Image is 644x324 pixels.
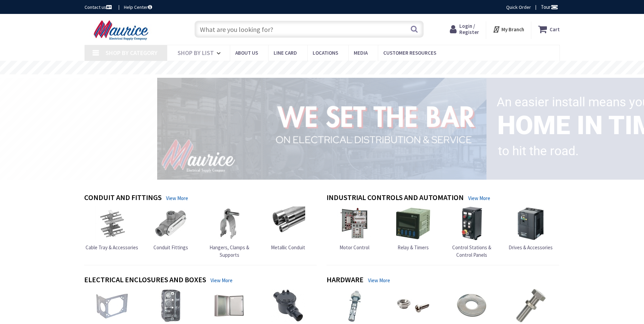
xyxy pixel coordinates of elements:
[327,193,464,203] h4: Industrial Controls and Automation
[86,244,138,251] span: Cable Tray & Accessories
[166,195,188,202] a: View More
[368,277,390,284] a: View More
[84,193,162,203] h4: Conduit and Fittings
[271,206,305,240] img: Metallic Conduit
[396,206,430,251] a: Relay & Timers Relay & Timers
[149,76,489,181] img: 1_1.png
[213,289,246,323] img: Enclosures & Cabinets
[538,23,560,35] a: Cart
[337,289,371,323] img: Anchors
[85,4,113,11] a: Contact us
[260,64,385,72] rs-layer: Free Same Day Pickup at 15 Locations
[154,289,188,323] img: Device Boxes
[210,277,233,284] a: View More
[501,26,524,33] strong: My Branch
[202,206,257,258] a: Hangers, Clamps & Supports Hangers, Clamps & Supports
[468,195,490,202] a: View More
[450,23,479,35] a: Login / Register
[213,206,246,240] img: Hangers, Clamps & Supports
[398,244,429,251] span: Relay & Timers
[339,244,369,251] span: Motor Control
[452,244,491,258] span: Control Stations & Control Panels
[271,244,305,251] span: Metallic Conduit
[153,244,188,251] span: Conduit Fittings
[235,50,258,56] span: About us
[493,23,524,35] div: My Branch
[444,206,500,258] a: Control Stations & Control Panels Control Stations & Control Panels
[455,289,489,323] img: Nuts & Washer
[106,49,158,57] span: Shop By Category
[337,206,371,251] a: Motor Control Motor Control
[271,206,305,251] a: Metallic Conduit Metallic Conduit
[274,50,297,56] span: Line Card
[154,206,188,240] img: Conduit Fittings
[541,4,558,10] span: Tour
[95,289,129,323] img: Box Hardware & Accessories
[509,206,553,251] a: Drives & Accessories Drives & Accessories
[337,206,371,240] img: Motor Control
[209,244,249,258] span: Hangers, Clamps & Supports
[313,50,338,56] span: Locations
[498,139,579,163] rs-layer: to hit the road.
[195,21,424,38] input: What are you looking for?
[506,4,531,11] a: Quick Order
[396,206,430,240] img: Relay & Timers
[271,289,305,323] img: Explosion-Proof Boxes & Accessories
[124,4,152,11] a: Help Center
[85,20,160,41] img: Maurice Electrical Supply Company
[354,50,368,56] span: Media
[95,206,129,240] img: Cable Tray & Accessories
[509,244,553,251] span: Drives & Accessories
[383,50,436,56] span: Customer Resources
[84,275,206,285] h4: Electrical Enclosures and Boxes
[327,275,364,285] h4: Hardware
[178,49,214,57] span: Shop By List
[550,23,560,35] strong: Cart
[514,206,548,240] img: Drives & Accessories
[514,289,548,323] img: Screws & Bolts
[459,23,479,35] span: Login / Register
[86,206,138,251] a: Cable Tray & Accessories Cable Tray & Accessories
[396,289,430,323] img: Miscellaneous Fastener
[455,206,489,240] img: Control Stations & Control Panels
[153,206,188,251] a: Conduit Fittings Conduit Fittings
